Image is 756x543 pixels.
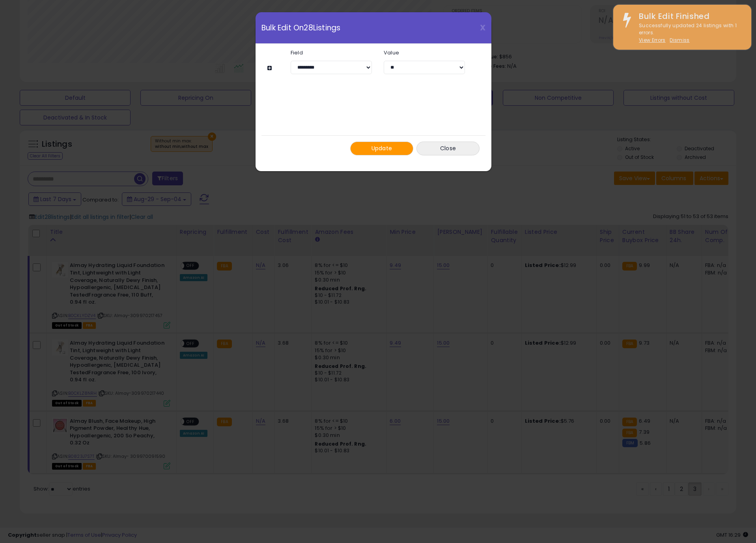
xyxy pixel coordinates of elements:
[285,50,378,55] label: Field
[633,11,745,22] div: Bulk Edit Finished
[416,142,480,155] button: Close
[670,37,689,43] u: Dismiss
[378,50,471,55] label: Value
[633,22,745,44] div: Successfully updated 24 listings with 1 errors.
[639,37,666,43] a: View Errors
[480,22,485,33] span: X
[371,144,392,152] span: Update
[261,24,340,32] span: Bulk Edit On 28 Listings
